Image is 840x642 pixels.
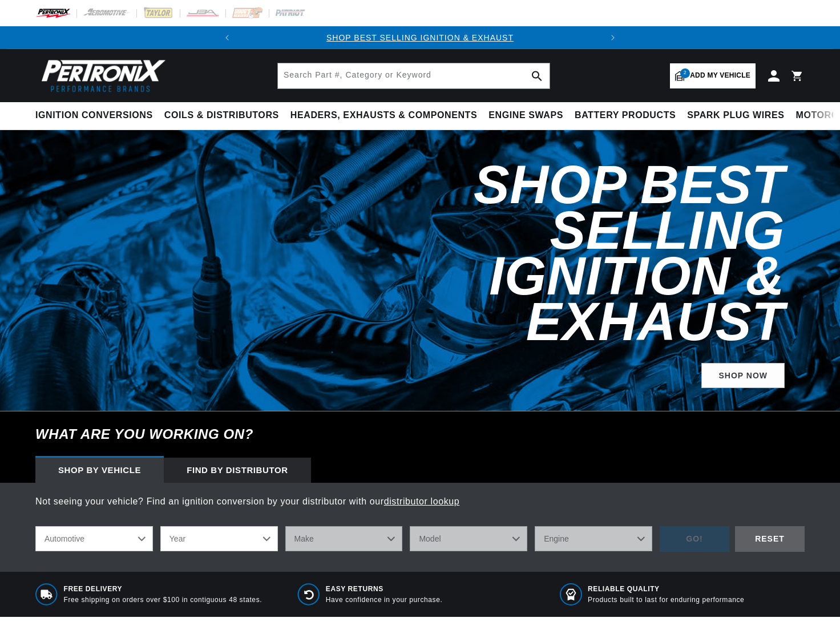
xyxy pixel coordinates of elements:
[35,458,164,483] div: Shop by vehicle
[701,363,785,389] a: SHOP NOW
[64,584,262,594] span: Free Delivery
[278,63,550,88] input: Search Part #, Category or Keyword
[216,26,239,49] button: Translation missing: en.sections.announcements.previous_announcement
[575,110,676,122] span: Battery Products
[35,526,153,551] select: Ride Type
[35,56,167,95] img: Pertronix
[670,63,756,88] a: 2Add my vehicle
[488,110,563,122] span: Engine Swaps
[297,162,785,345] h2: Shop Best Selling Ignition & Exhaust
[285,102,483,129] summary: Headers, Exhausts & Components
[326,595,443,605] p: Have confidence in your purchase.
[569,102,681,129] summary: Battery Products
[384,496,460,506] a: distributor lookup
[588,595,744,605] p: Products built to last for enduring performance
[7,26,833,49] slideshow-component: Translation missing: en.sections.announcements.announcement_bar
[735,526,805,552] div: RESET
[35,102,159,129] summary: Ignition Conversions
[290,110,477,122] span: Headers, Exhausts & Components
[164,458,311,483] div: Find by Distributor
[160,526,278,551] select: Year
[601,26,624,49] button: Translation missing: en.sections.announcements.next_announcement
[483,102,569,129] summary: Engine Swaps
[7,411,833,457] h6: What are you working on?
[64,595,262,605] p: Free shipping on orders over $100 in contiguous 48 states.
[410,526,527,551] select: Model
[690,70,750,81] span: Add my vehicle
[680,68,690,78] span: 2
[285,526,403,551] select: Make
[239,31,601,44] div: Announcement
[159,102,285,129] summary: Coils & Distributors
[164,110,279,122] span: Coils & Distributors
[35,494,805,509] p: Not seeing your vehicle? Find an ignition conversion by your distributor with our
[326,33,514,42] a: SHOP BEST SELLING IGNITION & EXHAUST
[535,526,652,551] select: Engine
[35,110,153,122] span: Ignition Conversions
[239,31,601,44] div: 1 of 2
[681,102,790,129] summary: Spark Plug Wires
[687,110,784,122] span: Spark Plug Wires
[524,63,550,88] button: search button
[588,584,744,594] span: RELIABLE QUALITY
[326,584,443,594] span: Easy Returns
